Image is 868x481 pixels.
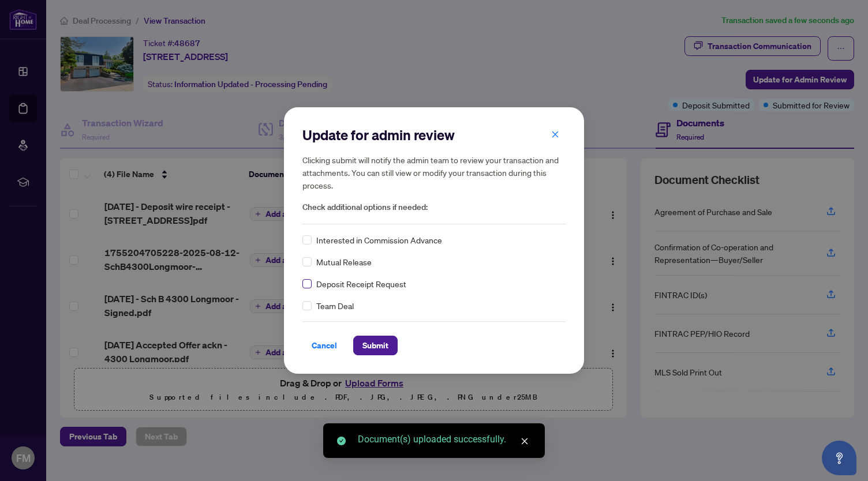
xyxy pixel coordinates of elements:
[551,130,559,138] span: close
[337,437,346,445] span: check-circle
[302,201,566,214] span: Check additional options if needed:
[316,299,354,312] span: Team Deal
[302,336,346,355] button: Cancel
[822,441,856,475] button: Open asap
[521,437,529,445] span: close
[312,336,337,355] span: Cancel
[518,435,531,448] a: Close
[302,153,566,191] h5: Clicking submit will notify the admin team to review your transaction and attachments. You can st...
[302,126,566,144] h2: Update for admin review
[316,234,442,246] span: Interested in Commission Advance
[353,336,398,355] button: Submit
[358,433,531,446] div: Document(s) uploaded successfully.
[316,277,406,290] span: Deposit Receipt Request
[362,336,388,355] span: Submit
[316,255,372,268] span: Mutual Release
